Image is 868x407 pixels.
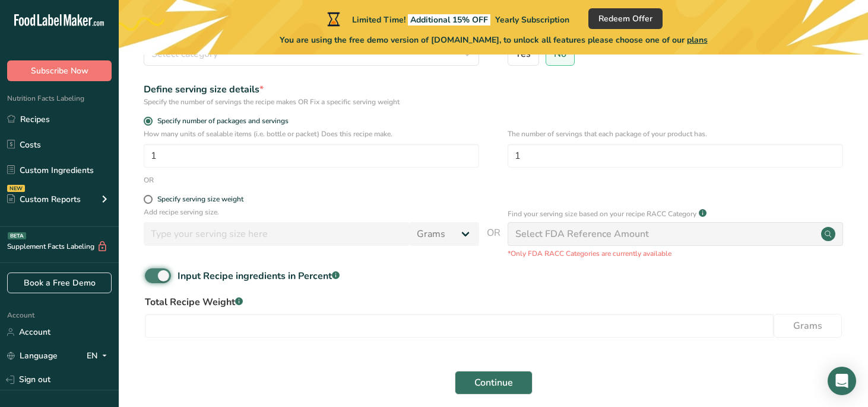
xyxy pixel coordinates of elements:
[144,222,410,246] input: Type your serving size here
[793,319,822,333] span: Grams
[157,195,243,204] div: Specify serving size weight
[8,232,26,239] div: BETA
[144,207,479,217] p: Add recipe serving size.
[508,129,843,139] p: The number of servings that each package of your product has.
[145,295,842,309] label: Total Recipe Weight
[508,209,696,219] p: Find your serving size based on your recipe RACC Category
[774,314,842,338] button: Grams
[7,193,81,206] div: Custom Reports
[153,117,289,126] span: Specify number of packages and servings
[474,376,513,390] span: Continue
[7,345,58,366] a: Language
[144,175,154,185] div: OR
[515,227,649,241] div: Select FDA Reference Amount
[31,65,88,77] span: Subscribe Now
[408,14,490,25] span: Additional 15% OFF
[588,8,663,29] button: Redeem Offer
[554,48,566,60] span: No
[280,34,708,46] span: You are using the free demo version of [DOMAIN_NAME], to unlock all features please choose one of...
[144,97,479,107] div: Specify the number of servings the recipe makes OR Fix a specific serving weight
[7,273,112,293] a: Book a Free Demo
[325,12,569,26] div: Limited Time!
[515,48,531,60] span: Yes
[178,269,340,283] div: Input Recipe ingredients in Percent
[144,129,479,139] p: How many units of sealable items (i.e. bottle or packet) Does this recipe make.
[495,14,569,25] span: Yearly Subscription
[598,12,652,25] span: Redeem Offer
[144,82,479,97] div: Define serving size details
[455,371,533,395] button: Continue
[828,367,856,395] div: Open Intercom Messenger
[7,60,112,81] button: Subscribe Now
[87,349,112,363] div: EN
[487,226,500,259] span: OR
[7,185,25,192] div: NEW
[687,34,708,46] span: plans
[508,248,843,259] p: *Only FDA RACC Categories are currently available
